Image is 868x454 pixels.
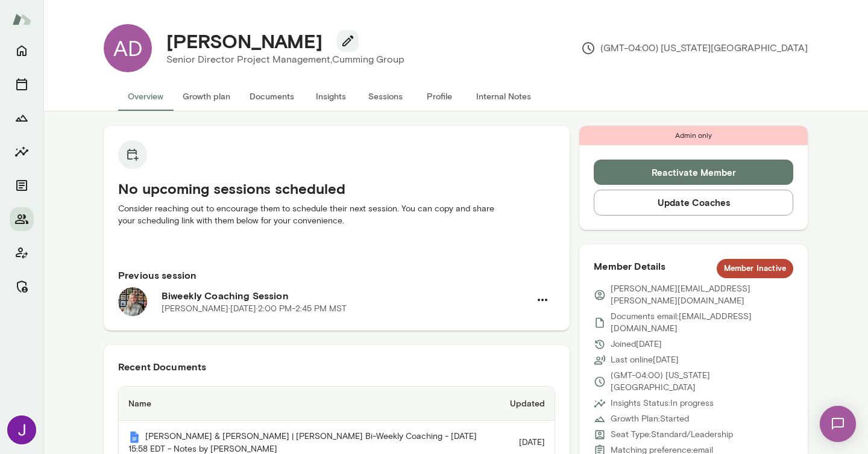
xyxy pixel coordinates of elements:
button: Sessions [10,72,34,96]
p: Growth Plan: Started [611,413,689,425]
button: Internal Notes [467,82,541,111]
p: Senior Director Project Management, Cumming Group [166,52,404,67]
p: Documents email: [EMAIL_ADDRESS][DOMAIN_NAME] [611,311,793,335]
img: Mento [128,431,140,443]
div: AD [104,24,152,72]
th: Name [119,387,490,421]
p: Insights Status: In progress [611,397,714,409]
button: Overview [118,82,173,111]
button: Growth Plan [10,106,34,130]
p: (GMT-04:00) [US_STATE][GEOGRAPHIC_DATA] [611,370,793,394]
p: Seat Type: Standard/Leadership [611,429,733,441]
h4: [PERSON_NAME] [166,30,322,52]
button: Insights [304,82,358,111]
h6: Recent Documents [118,359,555,374]
h6: Previous session [118,268,555,282]
button: Insights [10,140,34,164]
span: Member Inactive [717,263,793,275]
button: Update Coaches [594,190,793,215]
img: Mento [12,8,31,31]
button: Growth plan [173,82,240,111]
button: Manage [10,275,34,299]
button: Reactivate Member [594,160,793,185]
th: Updated [490,387,555,421]
h5: No upcoming sessions scheduled [118,179,555,198]
h6: Member Details [594,259,793,278]
p: (GMT-04:00) [US_STATE][GEOGRAPHIC_DATA] [581,41,808,55]
img: Jocelyn Grodin [7,415,36,444]
button: Documents [240,82,304,111]
button: Sessions [358,82,412,111]
div: Admin only [579,126,808,145]
p: [PERSON_NAME] · [DATE] · 2:00 PM-2:45 PM MST [162,303,347,315]
p: Joined [DATE] [611,338,662,350]
button: Home [10,39,34,63]
button: Members [10,207,34,231]
p: Last online [DATE] [611,354,679,366]
p: Consider reaching out to encourage them to schedule their next session. You can copy and share yo... [118,203,555,227]
p: [PERSON_NAME][EMAIL_ADDRESS][PERSON_NAME][DOMAIN_NAME] [611,283,793,307]
button: Client app [10,241,34,265]
button: Profile [412,82,467,111]
button: Documents [10,173,34,197]
h6: Biweekly Coaching Session [162,288,530,303]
